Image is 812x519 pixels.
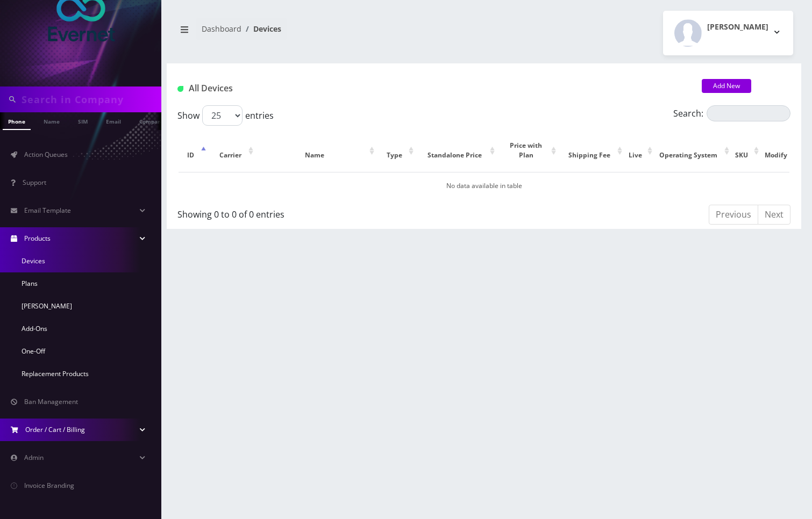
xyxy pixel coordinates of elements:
span: Action Queues [24,150,68,159]
span: Email Template [24,206,71,215]
a: Add New [702,79,751,93]
a: Previous [709,205,758,225]
input: Search in Company [22,89,159,110]
nav: breadcrumb [175,18,476,48]
a: Company [134,112,170,129]
input: Search: [707,105,790,121]
a: Dashboard [202,24,241,34]
li: Devices [241,23,281,34]
th: Name: activate to sort column ascending [257,130,377,171]
h1: All Devices [177,83,686,93]
a: Email [101,112,126,129]
th: Operating System: activate to sort column ascending [656,130,732,171]
th: Standalone Price: activate to sort column ascending [417,130,497,171]
th: Shipping Fee: activate to sort column ascending [560,130,625,171]
a: SIM [73,112,93,129]
span: Order / Cart / Billing [25,425,85,434]
span: Ban Management [24,397,78,406]
span: Invoice Branding [24,481,74,490]
div: Showing 0 to 0 of 0 entries [177,204,476,221]
th: SKU: activate to sort column ascending [733,130,761,171]
span: Admin [24,453,44,462]
label: Search: [673,105,790,121]
a: Name [38,112,65,129]
th: Modify [763,130,789,171]
th: Type: activate to sort column ascending [378,130,416,171]
th: ID: activate to sort column descending [179,130,209,171]
td: No data available in table [179,172,789,199]
th: Carrier: activate to sort column ascending [210,130,256,171]
th: Price with Plan: activate to sort column ascending [498,130,559,171]
span: Products [24,234,51,243]
a: Next [758,205,790,225]
span: Support [23,178,46,187]
th: Live: activate to sort column ascending [626,130,655,171]
button: [PERSON_NAME] [663,11,793,55]
label: Show entries [177,105,274,126]
h2: [PERSON_NAME] [707,23,768,32]
a: Phone [3,112,31,130]
select: Showentries [202,105,243,126]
